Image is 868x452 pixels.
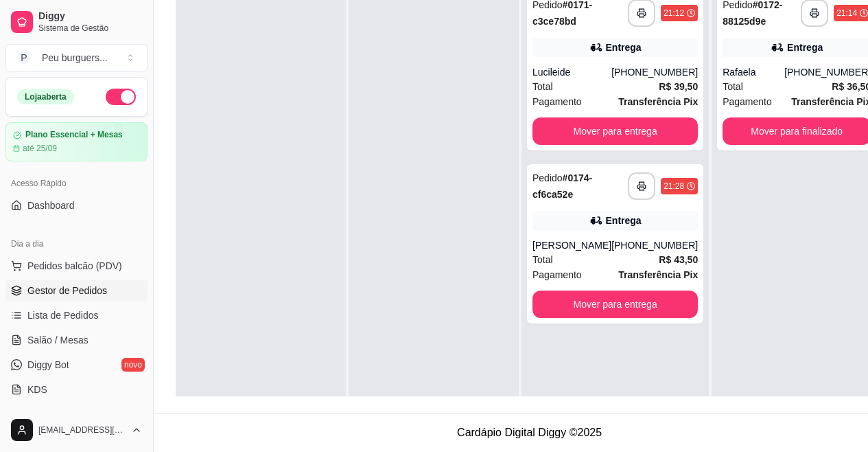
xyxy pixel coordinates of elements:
[5,280,148,302] a: Gestor de Pedidos
[659,254,698,265] strong: R$ 43,50
[611,238,698,252] div: [PHONE_NUMBER]
[5,44,148,71] button: Select a team
[723,79,743,94] span: Total
[618,269,698,280] strong: Transferência Pix
[606,41,642,54] div: Entrega
[618,96,698,107] strong: Transferência Pix
[5,233,148,255] div: Dia a dia
[532,117,698,145] button: Mover para entrega
[5,172,148,194] div: Acesso Rápido
[23,143,57,154] article: até 25/09
[5,329,148,351] a: Salão / Mesas
[532,238,611,252] div: [PERSON_NAME]
[27,199,75,212] span: Dashboard
[5,414,148,447] button: [EMAIL_ADDRESS][DOMAIN_NAME]
[27,358,69,372] span: Diggy Bot
[17,89,74,104] div: Loja aberta
[532,79,553,94] span: Total
[532,252,553,267] span: Total
[787,41,823,54] div: Entrega
[606,214,642,227] div: Entrega
[5,378,148,400] a: KDS
[42,51,108,65] div: Peu burguers ...
[5,122,148,161] a: Plano Essencial + Mesasaté 25/09
[723,65,784,79] div: Rafaela
[106,89,136,105] button: Alterar Status
[5,255,148,277] button: Pedidos balcão (PDV)
[5,5,148,38] a: DiggySistema de Gestão
[27,333,89,347] span: Salão / Mesas
[532,94,582,109] span: Pagamento
[5,304,148,326] a: Lista de Pedidos
[664,181,684,192] div: 21:28
[38,425,126,436] span: [EMAIL_ADDRESS][DOMAIN_NAME]
[723,94,772,109] span: Pagamento
[532,172,563,183] span: Pedido
[664,8,684,19] div: 21:12
[532,172,592,200] strong: # 0174-cf6ca52e
[611,65,698,79] div: [PHONE_NUMBER]
[659,81,698,92] strong: R$ 39,50
[27,284,107,297] span: Gestor de Pedidos
[38,23,142,34] span: Sistema de Gestão
[27,259,122,273] span: Pedidos balcão (PDV)
[532,267,582,282] span: Pagamento
[25,130,123,140] article: Plano Essencial + Mesas
[17,51,31,65] span: P
[5,194,148,216] a: Dashboard
[532,65,611,79] div: Lucileide
[27,308,99,322] span: Lista de Pedidos
[532,291,698,318] button: Mover para entrega
[5,354,148,376] a: Diggy Botnovo
[38,10,142,23] span: Diggy
[836,8,857,19] div: 21:14
[27,383,47,396] span: KDS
